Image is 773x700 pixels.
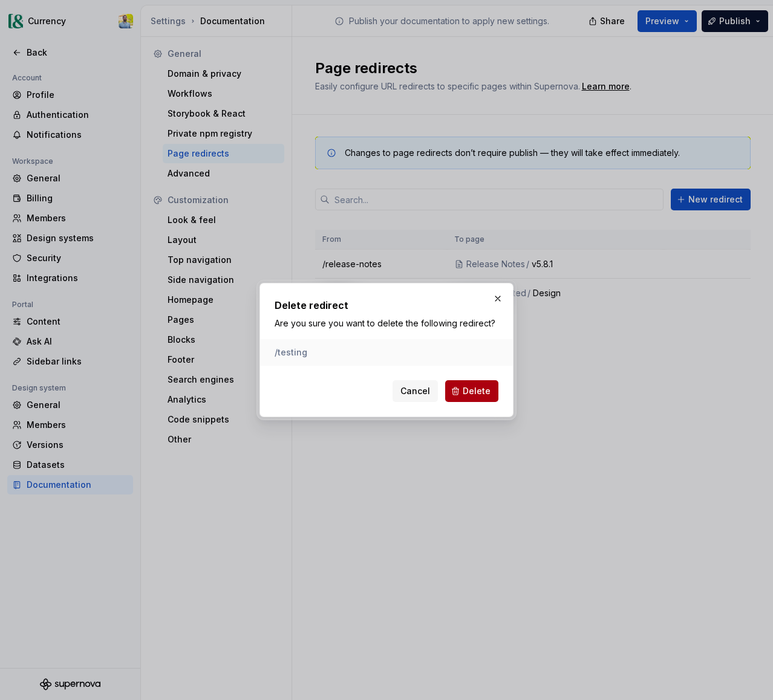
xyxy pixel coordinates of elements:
span: Cancel [400,385,430,397]
h2: Delete redirect [275,298,498,313]
p: Are you sure you want to delete the following redirect? [275,317,498,329]
button: Delete [445,380,498,402]
span: /testing [275,347,307,357]
span: Delete [463,385,491,397]
button: Cancel [393,380,438,402]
